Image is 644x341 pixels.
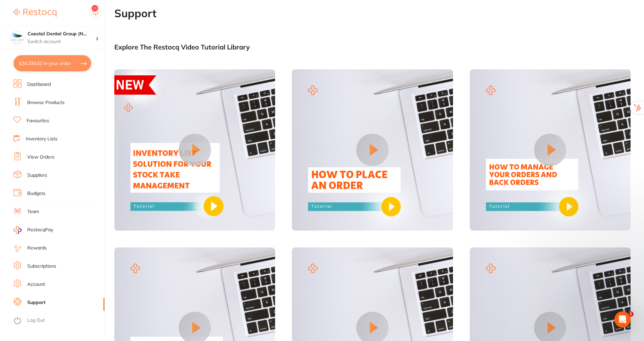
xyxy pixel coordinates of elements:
[27,117,49,124] a: Favourites
[628,311,634,317] span: 1
[27,299,45,306] a: Support
[28,31,96,37] h4: Coastal Dental Group (Newcastle)
[28,38,96,45] p: Switch account
[292,69,453,230] img: Video 2
[13,315,103,326] button: Log Out
[13,55,91,71] button: $34,339.52 in your order
[27,263,56,270] a: Subscriptions
[13,59,121,82] p: How may I assist you [DATE]?
[27,154,54,161] a: View Orders
[10,31,24,44] img: Coastal Dental Group (Newcastle)
[15,227,30,232] span: Home
[14,96,112,103] div: Send us a message
[90,210,135,237] button: Tickets
[13,13,71,24] img: logo
[26,136,58,142] a: Inventory Lists
[614,311,631,328] iframe: Intercom live chat
[116,11,128,23] div: Close
[27,99,65,106] a: Browse Products
[104,227,120,232] span: Tickets
[27,208,39,215] a: Team
[13,5,56,21] a: Restocq Logo
[13,226,53,234] a: RestocqPay
[27,317,45,324] a: Log Out
[27,227,53,233] span: RestocqPay
[13,48,121,59] p: Hi [PERSON_NAME]
[27,172,47,179] a: Suppliers
[27,81,51,88] a: Dashboard
[45,210,89,237] button: Messages
[14,103,112,110] div: We typically reply within an hour
[56,227,79,232] span: Messages
[27,190,45,197] a: Budgets
[27,245,47,251] a: Rewards
[470,69,631,230] img: Video 3
[7,91,128,116] div: Send us a messageWe typically reply within an hour
[27,281,45,288] a: Account
[13,9,56,17] img: Restocq Logo
[114,7,644,20] h1: Support
[114,43,631,51] div: Explore The Restocq Video Tutorial Library
[114,69,275,230] img: Video 1
[13,226,22,234] img: RestocqPay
